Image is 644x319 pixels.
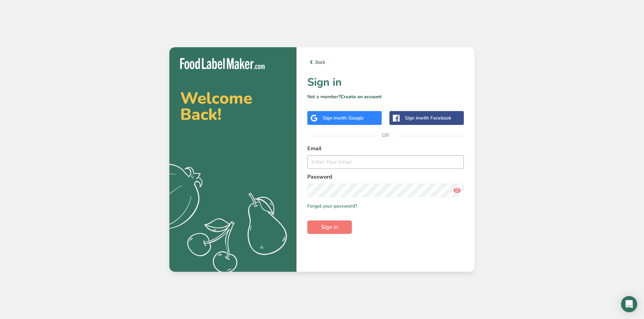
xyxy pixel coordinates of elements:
[321,223,338,231] span: Sign in
[337,115,364,121] span: with Google
[307,58,464,66] a: Back
[405,114,451,122] div: Sign in
[307,144,464,153] label: Email
[621,296,637,312] div: Open Intercom Messenger
[307,74,464,90] h1: Sign in
[307,203,357,210] a: Forgot your password?
[340,94,382,100] a: Create an account
[180,90,286,123] h2: Welcome Back!
[307,173,464,181] label: Password
[307,93,464,100] p: Not a member?
[180,58,265,69] img: Food Label Maker
[376,125,396,145] span: OR
[323,114,364,122] div: Sign in
[420,115,451,121] span: with Facebook
[307,155,464,169] input: Enter Your Email
[307,220,352,234] button: Sign in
